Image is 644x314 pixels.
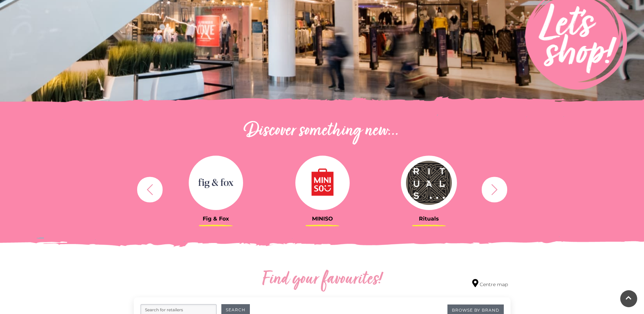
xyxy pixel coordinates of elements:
a: Rituals [381,156,477,222]
a: MINISO [274,156,371,222]
h3: Fig & Fox [168,215,264,222]
h2: Discover something new... [134,120,511,142]
h3: Rituals [381,215,477,222]
h2: Find your favourites! [198,269,446,291]
a: Fig & Fox [168,156,264,222]
a: Centre map [472,279,508,288]
h3: MINISO [274,215,371,222]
